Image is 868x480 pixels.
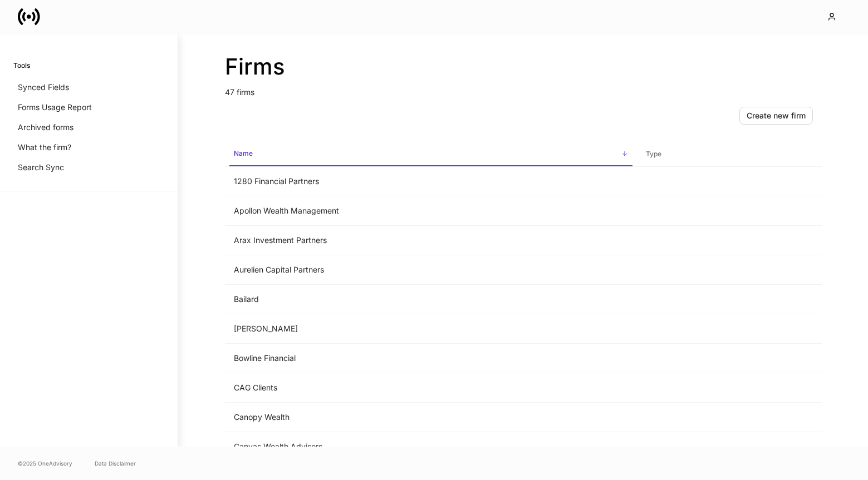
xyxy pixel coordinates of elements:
[13,137,164,157] a: What the firm?
[13,97,164,117] a: Forms Usage Report
[225,314,637,344] td: [PERSON_NAME]
[225,167,637,196] td: 1280 Financial Partners
[18,82,69,93] p: Synced Fields
[225,53,822,80] h2: Firms
[225,432,637,462] td: Canvas Wealth Advisors
[225,196,637,226] td: Apollon Wealth Management
[225,255,637,285] td: Aurelien Capital Partners
[13,60,30,71] h6: Tools
[225,373,637,403] td: CAG Clients
[225,403,637,432] td: Canopy Wealth
[225,344,637,373] td: Bowline Financial
[225,226,637,255] td: Arax Investment Partners
[641,143,817,166] span: Type
[18,459,72,468] span: © 2025 OneAdvisory
[13,157,164,177] a: Search Sync
[646,149,661,159] h6: Type
[18,162,64,173] p: Search Sync
[18,122,73,133] p: Archived forms
[18,142,71,153] p: What the firm?
[13,117,164,137] a: Archived forms
[739,107,813,125] button: Create new firm
[747,110,806,121] div: Create new firm
[225,80,822,98] p: 47 firms
[234,148,253,159] h6: Name
[13,77,164,97] a: Synced Fields
[18,102,92,113] p: Forms Usage Report
[229,142,632,166] span: Name
[95,459,136,468] a: Data Disclaimer
[225,285,637,314] td: Bailard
